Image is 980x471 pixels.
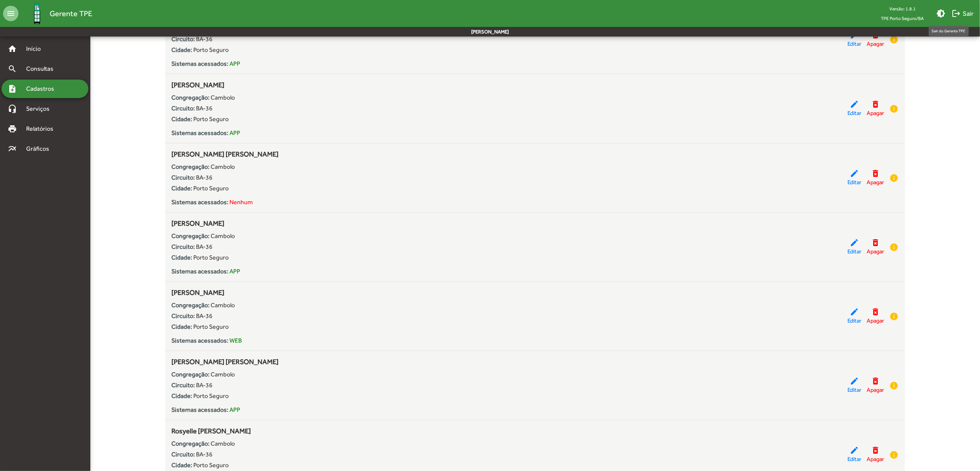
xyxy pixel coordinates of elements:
mat-icon: print [8,124,17,133]
span: [PERSON_NAME] [171,288,224,296]
span: [PERSON_NAME] [PERSON_NAME] [171,150,279,158]
span: BA-36 [196,174,213,181]
strong: Sistemas acessados: [171,337,228,344]
mat-icon: edit [850,307,859,316]
span: [PERSON_NAME] [171,81,224,89]
span: APP [229,268,240,275]
mat-icon: info [890,450,899,459]
span: Apagar [867,455,884,464]
mat-icon: delete_forever [871,238,880,247]
mat-icon: edit [850,169,859,178]
mat-icon: delete_forever [871,446,880,455]
strong: Cidade: [171,115,192,123]
span: BA-36 [196,381,213,389]
span: APP [229,60,240,67]
span: BA-36 [196,243,213,250]
strong: Circuito: [171,35,195,43]
mat-icon: delete_forever [871,307,880,316]
strong: Circuito: [171,243,195,250]
mat-icon: delete_forever [871,100,880,109]
span: Editar [847,455,862,464]
mat-icon: edit [850,376,859,386]
strong: Sistemas acessados: [171,198,228,206]
strong: Circuito: [171,381,195,389]
mat-icon: info [890,173,899,183]
strong: Congregação: [171,232,209,240]
span: APP [229,129,240,136]
span: Cambolo [211,371,235,378]
span: Apagar [867,386,884,394]
span: APP [229,406,240,413]
strong: Sistemas acessados: [171,268,228,275]
mat-icon: multiline_chart [8,144,17,153]
span: Editar [847,178,862,187]
span: Editar [847,247,862,256]
span: TPE Porto Seguro/BA [875,13,930,23]
strong: Congregação: [171,440,209,447]
div: Versão: 1.8.1 [875,4,930,13]
span: Porto Seguro [193,254,229,261]
strong: Cidade: [171,461,192,469]
span: Serviços [22,104,60,113]
mat-icon: edit [850,238,859,247]
span: Início [22,44,52,53]
mat-icon: search [8,64,17,73]
span: Porto Seguro [193,323,229,330]
span: Cambolo [211,163,235,170]
a: Gerente TPE [18,1,92,26]
strong: Cidade: [171,323,192,330]
span: Porto Seguro [193,46,229,53]
mat-icon: headset_mic [8,104,17,113]
strong: Cidade: [171,254,192,261]
button: Sair [949,7,977,20]
span: Sair [952,7,974,20]
span: [PERSON_NAME] [171,219,224,227]
mat-icon: info [890,312,899,321]
mat-icon: info [890,35,899,44]
mat-icon: info [890,243,899,252]
mat-icon: brightness_medium [937,9,946,18]
strong: Cidade: [171,185,192,192]
mat-icon: edit [850,100,859,109]
strong: Congregação: [171,371,209,378]
span: Cambolo [211,301,235,309]
mat-icon: info [890,381,899,390]
span: Cambolo [211,94,235,101]
strong: Circuito: [171,312,195,320]
strong: Sistemas acessados: [171,60,228,67]
span: Editar [847,316,862,325]
span: Apagar [867,178,884,187]
span: Porto Seguro [193,115,229,123]
span: WEB [229,337,242,344]
span: Apagar [867,109,884,118]
span: Editar [847,109,862,118]
span: Apagar [867,316,884,325]
span: Editar [847,386,862,394]
img: Logo [25,1,50,26]
span: Porto Seguro [193,392,229,399]
strong: Congregação: [171,163,209,170]
mat-icon: logout [952,9,961,18]
span: Nenhum [229,198,253,206]
span: Consultas [22,64,63,73]
span: Gráficos [22,144,60,153]
strong: Cidade: [171,46,192,53]
mat-icon: info [890,104,899,113]
strong: Sistemas acessados: [171,406,228,413]
span: Relatórios [22,124,63,133]
mat-icon: delete_forever [871,376,880,386]
span: Porto Seguro [193,461,229,469]
strong: Congregação: [171,94,209,101]
mat-icon: edit [850,446,859,455]
span: BA-36 [196,35,213,43]
strong: Circuito: [171,451,195,458]
strong: Congregação: [171,301,209,309]
span: [PERSON_NAME] [PERSON_NAME] [171,358,279,366]
span: Apagar [867,247,884,256]
span: Gerente TPE [50,7,92,20]
strong: Cidade: [171,392,192,399]
strong: Circuito: [171,174,195,181]
mat-icon: menu [3,6,18,21]
span: Apagar [867,40,884,48]
span: Porto Seguro [193,185,229,192]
